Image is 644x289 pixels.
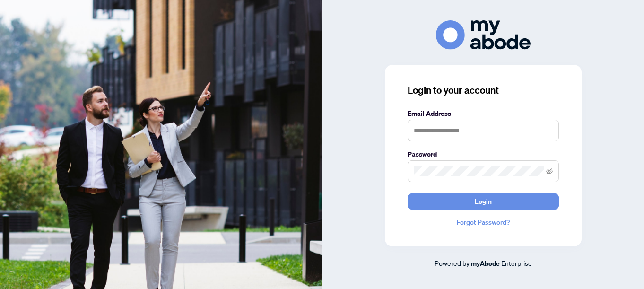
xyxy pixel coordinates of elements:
a: myAbode [471,258,500,269]
a: Forgot Password? [408,217,559,228]
span: Login [475,194,492,209]
button: Login [408,193,559,210]
label: Password [408,149,559,159]
span: Enterprise [501,259,532,267]
img: ma-logo [436,20,531,49]
span: eye-invisible [546,168,553,175]
label: Email Address [408,108,559,119]
h3: Login to your account [408,84,559,97]
span: Powered by [435,259,470,267]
